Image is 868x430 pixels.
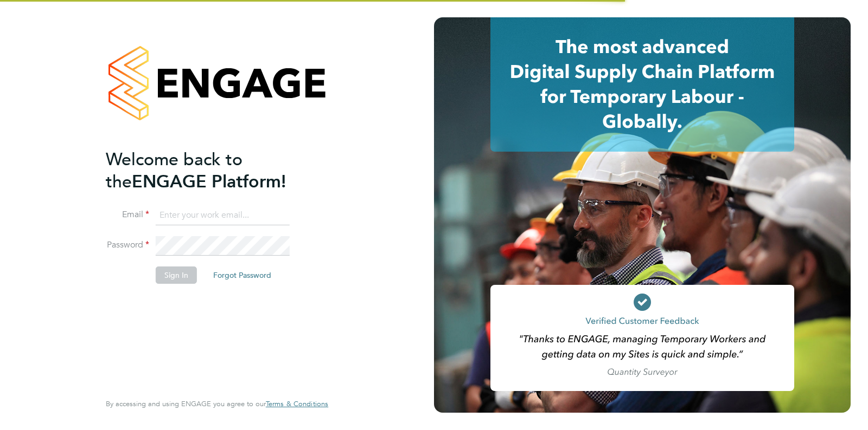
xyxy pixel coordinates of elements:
span: Welcome back to the [106,149,242,192]
span: By accessing and using ENGAGE you agree to our [106,399,328,408]
span: Terms & Conditions [266,399,328,408]
label: Password [106,239,149,251]
input: Enter your work email... [156,206,290,225]
button: Sign In [156,266,197,284]
h2: ENGAGE Platform! [106,148,317,193]
label: Email [106,209,149,220]
a: Terms & Conditions [266,400,328,408]
button: Forgot Password [205,266,280,284]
